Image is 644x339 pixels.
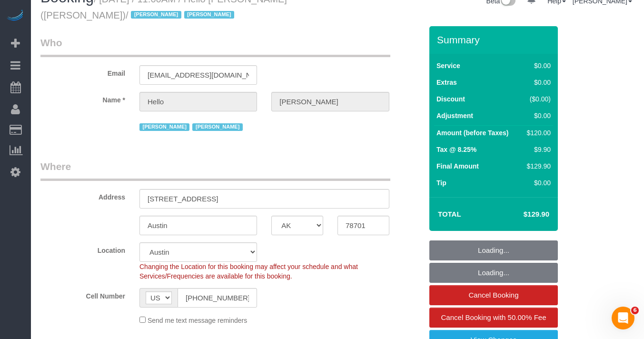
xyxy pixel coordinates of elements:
h4: $129.90 [495,210,549,219]
label: Location [33,242,132,255]
div: $0.00 [523,78,551,87]
span: Cancel Booking with 50.00% Fee [441,313,546,321]
label: Address [33,189,132,202]
a: Cancel Booking [429,285,558,305]
span: Send me text message reminders [148,317,247,324]
label: Tip [436,178,446,188]
legend: Who [40,36,390,57]
label: Email [33,65,132,78]
span: [PERSON_NAME] [139,123,189,131]
span: [PERSON_NAME] [184,11,234,19]
span: [PERSON_NAME] [131,11,181,19]
label: Extras [436,78,457,87]
div: $0.00 [523,61,551,70]
span: Changing the Location for this booking may affect your schedule and what Services/Frequencies are... [139,263,358,280]
div: $9.90 [523,145,551,154]
label: Final Amount [436,161,479,171]
input: Zip Code [337,216,389,235]
input: Cell Number [178,288,257,308]
label: Amount (before Taxes) [436,128,508,138]
span: 6 [631,307,639,314]
div: ($0.00) [523,94,551,104]
strong: Total [438,210,461,218]
label: Name * [33,92,132,105]
span: / [126,10,237,20]
input: Email [139,65,257,85]
input: City [139,216,257,235]
div: $0.00 [523,111,551,120]
label: Adjustment [436,111,473,120]
a: Cancel Booking with 50.00% Fee [429,308,558,328]
label: Cell Number [33,288,132,301]
iframe: Intercom live chat [612,307,634,329]
h3: Summary [437,34,553,45]
img: Automaid Logo [6,10,25,23]
div: $0.00 [523,178,551,188]
label: Service [436,61,460,70]
span: [PERSON_NAME] [192,123,242,131]
input: First Name [139,92,257,111]
label: Discount [436,94,465,104]
legend: Where [40,160,390,181]
div: $120.00 [523,128,551,138]
input: Last Name [271,92,389,111]
label: Tax @ 8.25% [436,145,476,154]
div: $129.90 [523,161,551,171]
